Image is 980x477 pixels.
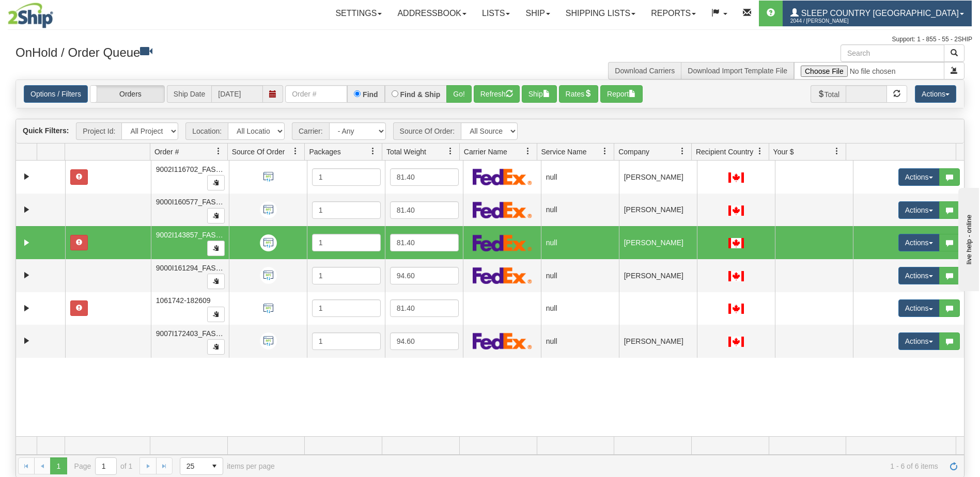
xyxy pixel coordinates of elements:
[783,1,972,26] a: Sleep Country [GEOGRAPHIC_DATA] 2044 / [PERSON_NAME]
[180,457,223,475] span: Page sizes drop down
[185,122,228,140] span: Location:
[619,194,697,227] td: [PERSON_NAME]
[898,168,940,186] button: Actions
[619,161,697,194] td: [PERSON_NAME]
[210,142,227,160] a: Order # filter column settings
[20,335,33,347] a: Expand
[519,142,537,160] a: Carrier Name filter column settings
[20,236,33,249] a: Expand
[473,168,532,185] img: FedEx
[915,85,956,103] button: Actions
[541,226,619,259] td: null
[8,3,53,28] img: logo2044.jpg
[260,201,277,218] img: API
[559,85,599,103] button: Rates
[207,241,225,256] button: Copy to clipboard
[728,172,744,183] img: CA
[696,147,753,157] span: Recipient Country
[898,201,940,219] button: Actions
[473,201,532,218] img: FedEx
[898,234,940,251] button: Actions
[541,292,619,325] td: null
[309,147,340,157] span: Packages
[773,147,794,157] span: Your $
[728,205,744,216] img: CA
[287,142,304,160] a: Source Of Order filter column settings
[156,165,226,173] span: 9002I116702_FASUS
[260,300,277,317] img: API
[728,304,744,314] img: CA
[596,142,614,160] a: Service Name filter column settings
[541,259,619,292] td: null
[390,1,474,26] a: Addressbook
[442,142,459,160] a: Total Weight filter column settings
[206,458,223,474] span: select
[473,267,532,284] img: FedEx
[20,203,33,216] a: Expand
[618,147,649,157] span: Company
[751,142,769,160] a: Recipient Country filter column settings
[260,267,277,284] img: API
[541,194,619,227] td: null
[473,332,532,349] img: FedEx
[8,35,972,44] div: Support: 1 - 855 - 55 - 2SHIP
[619,226,697,259] td: [PERSON_NAME]
[328,1,390,26] a: Settings
[96,458,116,474] input: Page 1
[841,44,944,62] input: Search
[474,1,518,26] a: Lists
[828,142,846,160] a: Your $ filter column settings
[76,122,121,140] span: Project Id:
[945,457,962,474] a: Refresh
[799,9,959,18] span: Sleep Country [GEOGRAPHIC_DATA]
[541,325,619,358] td: null
[619,325,697,358] td: [PERSON_NAME]
[207,339,225,355] button: Copy to clipboard
[207,274,225,289] button: Copy to clipboard
[20,302,33,315] a: Expand
[446,85,472,103] button: Go!
[260,234,277,251] img: API
[956,186,979,291] iframe: chat widget
[811,85,846,103] span: Total
[473,234,532,251] img: FedEx
[156,198,226,206] span: 9000I160577_FASUS
[541,161,619,194] td: null
[728,337,744,347] img: CA
[393,122,461,140] span: Source Of Order:
[944,44,965,62] button: Search
[156,329,226,338] span: 9007I172403_FASUS
[207,208,225,224] button: Copy to clipboard
[688,67,787,75] a: Download Import Template File
[541,147,587,157] span: Service Name
[207,307,225,322] button: Copy to clipboard
[289,462,938,470] span: 1 - 6 of 6 items
[794,62,944,79] input: Import
[728,271,744,281] img: CA
[898,267,940,284] button: Actions
[207,175,225,190] button: Copy to clipboard
[20,269,33,282] a: Expand
[15,44,483,59] h3: OnHold / Order Queue
[156,231,226,239] span: 9002I143857_FASUS
[154,147,179,157] span: Order #
[156,296,211,305] span: 1061742-182609
[615,67,675,75] a: Download Carriers
[674,142,691,160] a: Company filter column settings
[898,332,940,350] button: Actions
[400,91,441,98] label: Find & Ship
[619,259,697,292] td: [PERSON_NAME]
[643,1,704,26] a: Reports
[50,457,67,474] span: Page 1
[167,85,211,103] span: Ship Date
[558,1,643,26] a: Shipping lists
[20,170,33,183] a: Expand
[790,16,868,26] span: 2044 / [PERSON_NAME]
[898,299,940,317] button: Actions
[90,86,164,102] label: Orders
[156,264,226,272] span: 9000I161294_FASUS
[386,147,426,157] span: Total Weight
[363,91,378,98] label: Find
[260,332,277,349] img: API
[600,85,643,103] button: Report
